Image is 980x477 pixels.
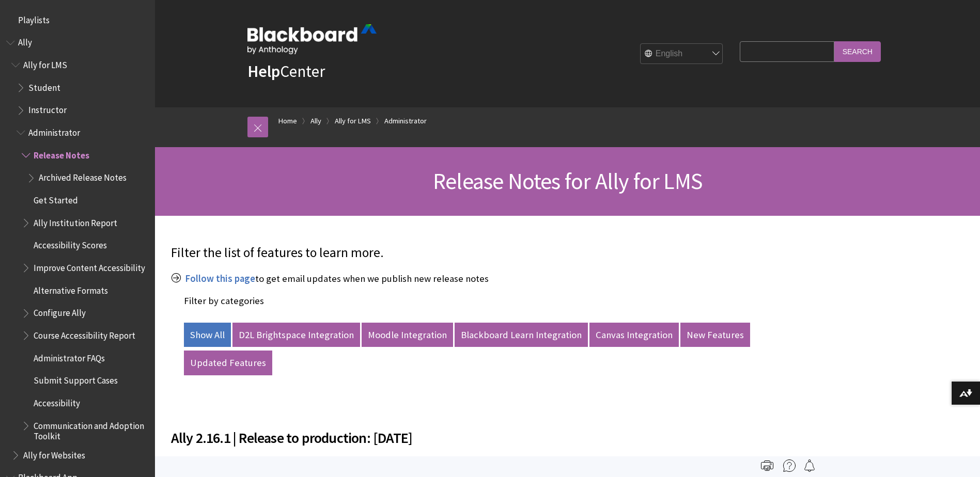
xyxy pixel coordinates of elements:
[310,115,321,128] a: Ally
[783,459,796,472] img: More help
[362,323,453,347] a: Moodle Integration
[278,115,297,128] a: Home
[34,147,89,161] span: Release Notes
[6,11,149,29] nav: Book outline for Playlists
[34,237,107,251] span: Accessibility Scores
[34,327,135,341] span: Course Accessibility Report
[171,415,812,449] h2: Ally 2.16.1 | Release to production: [DATE]
[761,459,773,472] img: Print
[171,244,812,262] p: Filter the list of features to learn more.
[641,44,723,65] select: Site Language Selector
[184,323,231,347] a: Show All
[335,115,371,128] a: Ally for LMS
[28,79,60,93] span: Student
[171,272,812,285] p: to get email updates when we publish new release notes
[247,24,377,54] img: Blackboard by Anthology
[6,34,149,464] nav: Book outline for Anthology Ally Help
[184,295,264,307] label: Filter by categories
[247,61,325,82] a: HelpCenter
[803,459,816,472] img: Follow this page
[23,447,85,460] span: Ally for Websites
[39,169,127,183] span: Archived Release Notes
[184,351,272,375] a: Updated Features
[185,273,255,284] span: Follow this page
[247,61,280,82] strong: Help
[34,259,145,273] span: Improve Content Accessibility
[384,115,427,128] a: Administrator
[680,323,750,347] a: New Features
[23,56,67,70] span: Ally for LMS
[34,282,108,296] span: Alternative Formats
[185,273,255,285] a: Follow this page
[34,349,105,363] span: Administrator FAQs
[34,305,86,319] span: Configure Ally
[34,214,117,228] span: Ally Institution Report
[455,323,588,347] a: Blackboard Learn Integration
[232,323,360,347] a: D2L Brightspace Integration
[34,394,80,408] span: Accessibility
[28,124,80,138] span: Administrator
[834,41,881,61] input: Search
[18,34,32,48] span: Ally
[34,192,78,205] span: Get Started
[34,417,148,441] span: Communication and Adoption Toolkit
[589,323,679,347] a: Canvas Integration
[34,372,118,386] span: Submit Support Cases
[28,102,67,116] span: Instructor
[18,11,50,25] span: Playlists
[433,167,702,195] span: Release Notes for Ally for LMS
